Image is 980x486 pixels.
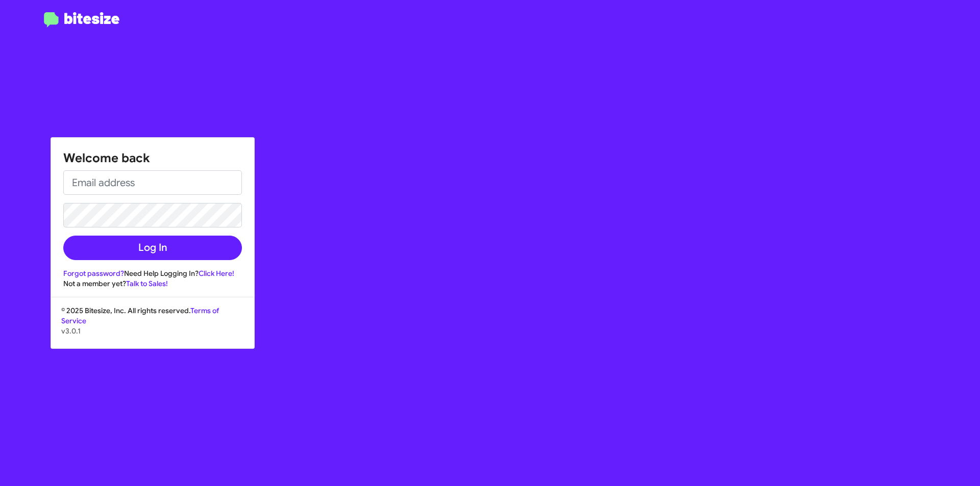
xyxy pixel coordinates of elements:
button: Log In [63,236,242,260]
a: Forgot password? [63,269,124,278]
div: © 2025 Bitesize, Inc. All rights reserved. [51,305,254,348]
a: Talk to Sales! [126,279,168,288]
input: Email address [63,170,242,195]
div: Not a member yet? [63,278,242,289]
p: v3.0.1 [61,326,244,336]
a: Click Here! [199,269,234,278]
h1: Welcome back [63,150,242,166]
div: Need Help Logging In? [63,268,242,278]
